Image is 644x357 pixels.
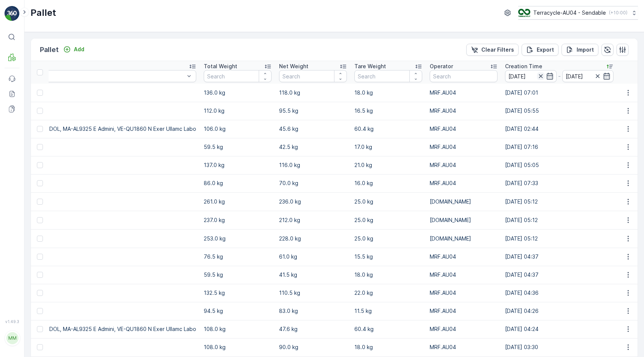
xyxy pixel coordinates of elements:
td: [DATE] 04:37 [501,266,617,284]
td: [DATE] 05:12 [501,211,617,229]
td: [DATE] 04:37 [501,248,617,266]
td: [DATE] 05:05 [501,156,617,174]
div: Toggle Row Selected [37,162,43,168]
img: terracycle_logo.png [518,9,530,17]
td: [DATE] 05:12 [501,192,617,211]
td: [DATE] 07:16 [501,138,617,156]
td: [DATE] 05:12 [501,229,617,248]
td: MRF.AU04 [426,284,501,302]
p: ( +10:00 ) [609,10,627,16]
td: 212.0 kg [275,211,351,229]
td: 25.0 kg [351,229,426,248]
td: 110.5 kg [275,284,351,302]
img: logo [5,6,20,21]
td: 83.0 kg [275,302,351,320]
td: 108.0 kg [200,338,275,356]
div: Toggle Row Selected [37,199,43,205]
p: Terracycle-AU04 - Sendable [533,9,606,17]
td: MRF.AU04 [426,84,501,102]
td: 137.0 kg [200,156,275,174]
td: 261.0 kg [200,192,275,211]
td: MRF.AU04 [426,320,501,338]
p: Pallet [40,44,59,55]
td: 47.6 kg [275,320,351,338]
div: Toggle Row Selected [37,180,43,186]
p: Pallet [31,7,56,19]
td: 16.5 kg [351,102,426,120]
td: [DATE] 02:44 [501,120,617,138]
p: Tare Weight [354,63,386,70]
td: MRF.AU04 [426,102,501,120]
td: [DATE] 04:36 [501,284,617,302]
button: Terracycle-AU04 - Sendable(+10:00) [518,6,638,20]
td: 11.5 kg [351,302,426,320]
div: Toggle Row Selected [37,290,43,296]
td: 25.0 kg [351,192,426,211]
td: 18.0 kg [351,84,426,102]
td: 22.0 kg [351,284,426,302]
input: Search [279,70,347,82]
div: Toggle Row Selected [37,308,43,314]
td: 132.5 kg [200,284,275,302]
td: 25.0 kg [351,211,426,229]
td: [DATE] 07:01 [501,84,617,102]
td: 237.0 kg [200,211,275,229]
div: Toggle Row Selected [37,90,43,96]
div: Toggle Row Selected [37,217,43,223]
td: 94.5 kg [200,302,275,320]
td: 60.4 kg [351,120,426,138]
td: MRF.AU04 [426,338,501,356]
td: 76.5 kg [200,248,275,266]
td: [DOMAIN_NAME] [426,192,501,211]
td: 16.0 kg [351,174,426,192]
p: Add [74,46,84,53]
p: - [558,72,561,81]
div: Toggle Row Selected [37,126,43,132]
td: 118.0 kg [275,84,351,102]
td: 236.0 kg [275,192,351,211]
td: MRF.AU04 [426,138,501,156]
input: Search [430,70,497,82]
p: Operator [430,63,453,70]
div: Toggle Row Selected [37,326,43,332]
input: Search [204,70,272,82]
td: [DATE] 04:24 [501,320,617,338]
td: 18.0 kg [351,266,426,284]
td: MRF.AU04 [426,174,501,192]
td: 59.5 kg [200,138,275,156]
div: Toggle Row Selected [37,108,43,114]
p: Import [577,46,594,54]
td: 70.0 kg [275,174,351,192]
p: Creation Time [505,63,542,70]
td: 253.0 kg [200,229,275,248]
td: 116.0 kg [275,156,351,174]
td: [DATE] 03:30 [501,338,617,356]
td: MRF.AU04 [426,248,501,266]
div: Toggle Row Selected [37,272,43,278]
td: 112.0 kg [200,102,275,120]
td: 228.0 kg [275,229,351,248]
td: 42.5 kg [275,138,351,156]
div: MM [6,332,18,344]
td: 18.0 kg [351,338,426,356]
td: [DOMAIN_NAME] [426,211,501,229]
td: 15.5 kg [351,248,426,266]
td: 61.0 kg [275,248,351,266]
div: Toggle Row Selected [37,236,43,242]
p: Total Weight [204,63,237,70]
td: MRF.AU04 [426,156,501,174]
button: Add [60,45,87,54]
button: Import [562,44,598,56]
td: 21.0 kg [351,156,426,174]
td: 108.0 kg [200,320,275,338]
td: 59.5 kg [200,266,275,284]
button: Export [522,44,559,56]
td: 90.0 kg [275,338,351,356]
td: 136.0 kg [200,84,275,102]
td: [DATE] 05:55 [501,102,617,120]
input: Search [354,70,422,82]
div: Toggle Row Selected [37,254,43,260]
p: Clear Filters [481,46,514,54]
button: MM [5,325,20,351]
div: Toggle Row Selected [37,344,43,350]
